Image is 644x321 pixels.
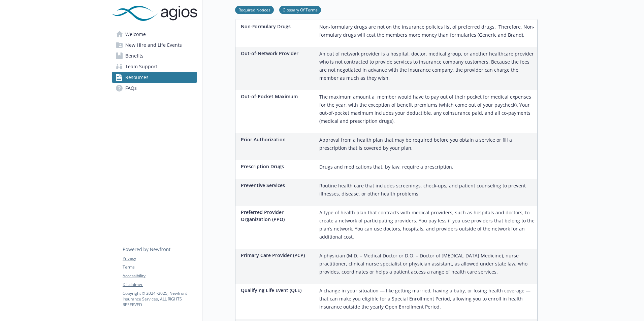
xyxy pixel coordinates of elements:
p: Non-Formulary Drugs [241,23,308,30]
a: Team Support [112,61,197,72]
a: New Hire and Life Events [112,40,197,50]
p: Copyright © 2024 - 2025 , Newfront Insurance Services, ALL RIGHTS RESERVED [123,290,197,308]
p: The maximum amount a member would have to pay out of their pocket for medical expenses for the ye... [319,93,535,125]
a: Glossary Of Terms [279,6,321,13]
span: Welcome [125,29,146,40]
p: Approval from a health plan that may be required before you obtain a service or fill a prescripti... [319,136,535,152]
a: Disclaimer [123,282,197,288]
p: A change in your situation — like getting married, having a baby, or losing health coverage — tha... [319,287,535,311]
a: Terms [123,264,197,270]
p: Prescription Drugs [241,163,308,170]
a: FAQs [112,83,197,94]
p: Primary Care Provider (PCP) [241,252,308,259]
p: Out-of-Network Provider [241,50,308,57]
span: FAQs [125,83,137,94]
span: Benefits [125,50,143,61]
span: New Hire and Life Events [125,40,182,50]
a: Welcome [112,29,197,40]
a: Required Notices [235,6,274,13]
p: Qualifying Life Event (QLE) [241,287,308,294]
a: Accessibility [123,273,197,279]
p: An out of network provider is a hospital, doctor, medical group, or another healthcare provider w... [319,50,535,82]
p: A type of health plan that contracts with medical providers, such as hospitals and doctors, to cr... [319,209,535,241]
p: Out-of-Pocket Maximum [241,93,308,100]
p: Routine health care that includes screenings, check-ups, and patient counseling to prevent illnes... [319,182,535,198]
p: A physician (M.D. – Medical Doctor or D.O. – Doctor of [MEDICAL_DATA] Medicine), nurse practition... [319,252,535,276]
a: Benefits [112,50,197,61]
p: Preventive Services [241,182,308,189]
p: Drugs and medications that, by law, require a prescription. [319,163,453,171]
a: Privacy [123,255,197,261]
span: Resources [125,72,149,83]
p: Non-formulary drugs are not on the insurance policies list of preferred drugs. Therefore, Non-for... [319,23,535,39]
a: Resources [112,72,197,83]
span: Team Support [125,61,157,72]
p: Preferred Provider Organization (PPO) [241,209,308,223]
p: Prior Authorization [241,136,308,143]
